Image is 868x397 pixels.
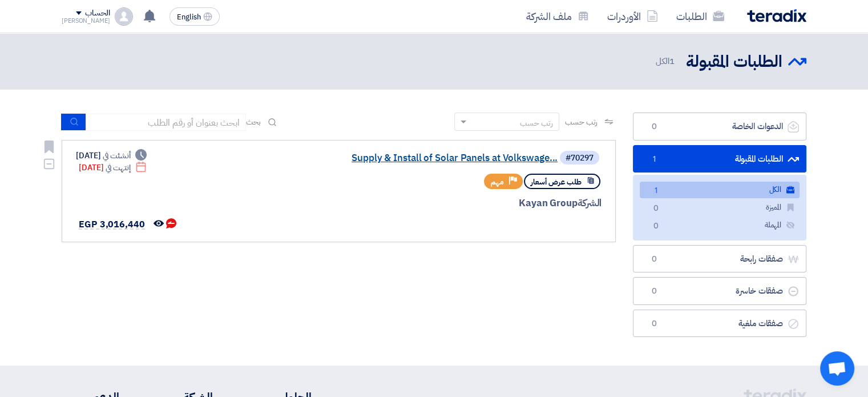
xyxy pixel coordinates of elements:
[820,351,854,386] a: Open chat
[647,318,661,330] span: 0
[79,162,147,174] div: [DATE]
[647,286,661,297] span: 0
[669,55,675,67] span: 1
[115,7,133,26] img: profile_test.png
[633,310,806,338] a: صفقات ملغية0
[329,153,558,163] a: Supply & Install of Solar Panels at Volkswage...
[491,177,504,187] span: مهم
[169,7,220,26] button: English
[667,3,733,30] a: الطلبات
[79,218,145,231] span: EGP 3,016,440
[327,196,601,211] div: Kayan Group
[520,117,553,129] div: رتب حسب
[647,154,661,165] span: 1
[177,13,201,21] span: English
[633,113,806,141] a: الدعوات الخاصة0
[633,245,806,273] a: صفقات رابحة0
[633,145,806,173] a: الطلبات المقبولة1
[640,199,800,216] a: المميزة
[106,162,130,174] span: إنتهت في
[103,150,130,162] span: أنشئت في
[747,9,806,22] img: Teradix logo
[566,154,594,162] div: #70297
[531,177,582,187] span: طلب عرض أسعار
[598,3,667,30] a: الأوردرات
[517,3,598,30] a: ملف الشركة
[647,254,661,265] span: 0
[649,185,663,197] span: 1
[578,196,602,210] span: الشركة
[640,182,800,198] a: الكل
[655,55,677,68] span: الكل
[86,114,246,131] input: ابحث بعنوان أو رقم الطلب
[633,277,806,305] a: صفقات خاسرة0
[649,203,663,215] span: 0
[640,217,800,234] a: المهملة
[246,116,261,128] span: بحث
[647,121,661,133] span: 0
[649,220,663,232] span: 0
[686,51,782,73] h2: الطلبات المقبولة
[62,18,110,24] div: [PERSON_NAME]
[85,9,110,18] div: الحساب
[76,150,147,162] div: [DATE]
[565,116,597,128] span: رتب حسب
